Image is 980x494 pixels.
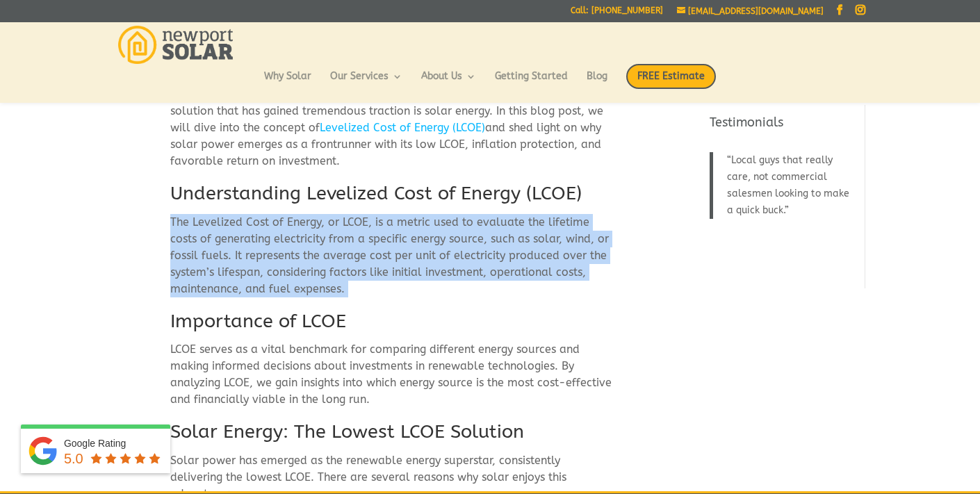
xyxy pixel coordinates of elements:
[170,181,612,214] h2: Understanding Levelized Cost of Energy (LCOE)
[170,69,612,181] p: In [DATE] world, where economic uncertainty and rising inflation rates loom large, it’s crucial t...
[626,64,716,89] span: FREE Estimate
[710,114,856,138] h4: Testimonials
[170,308,612,342] h2: Importance of LCOE
[495,72,568,95] a: Getting Started
[330,72,402,95] a: Our Services
[587,72,607,95] a: Blog
[626,64,716,103] a: FREE Estimate
[170,214,612,308] p: The Levelized Cost of Energy, or LCOE, is a metric used to evaluate the lifetime costs of generat...
[170,341,612,419] p: LCOE serves as a vital benchmark for comparing different energy sources and making informed decis...
[64,436,163,450] div: Google Rating
[677,6,824,16] a: [EMAIL_ADDRESS][DOMAIN_NAME]
[118,26,233,64] img: Newport Solar | Solar Energy Optimized.
[64,451,83,466] span: 5.0
[170,419,612,452] h2: Solar Energy: The Lowest LCOE Solution
[320,121,485,134] a: Levelized Cost of Energy (LCOE)
[421,72,476,95] a: About Us
[571,6,663,21] a: Call: [PHONE_NUMBER]
[264,72,311,95] a: Why Solar
[710,152,856,219] blockquote: Local guys that really care, not commercial salesmen looking to make a quick buck.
